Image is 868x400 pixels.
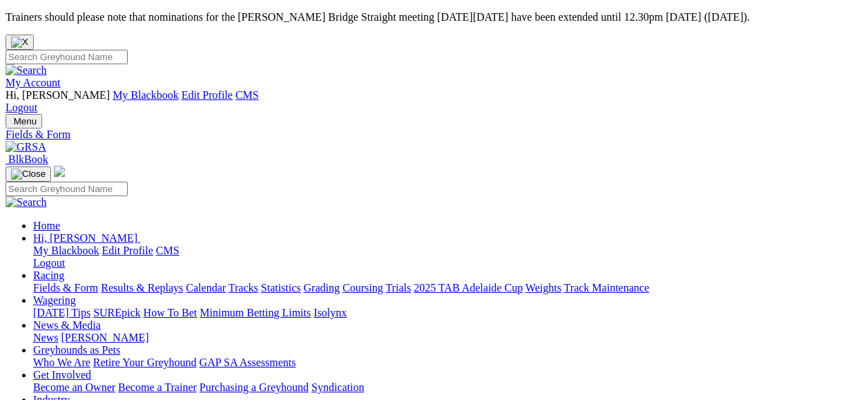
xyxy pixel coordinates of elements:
[8,153,48,165] span: BlkBook
[6,102,37,113] a: Logout
[6,166,51,182] button: Toggle navigation
[102,245,153,256] a: Edit Profile
[144,307,197,318] a: How To Bet
[33,220,60,231] a: Home
[6,64,47,77] img: Search
[200,356,296,368] a: GAP SA Assessments
[113,89,179,101] a: My Blackbook
[11,37,28,48] img: X
[33,319,101,331] a: News & Media
[33,356,90,368] a: Who We Are
[304,282,340,294] a: Grading
[182,89,233,101] a: Edit Profile
[6,89,862,114] div: My Account
[33,381,862,394] div: Get Involved
[6,50,128,64] input: Search
[33,245,862,269] div: Hi, [PERSON_NAME]
[200,307,311,318] a: Minimum Betting Limits
[414,282,523,294] a: 2025 TAB Adelaide Cup
[33,282,862,294] div: Racing
[33,332,862,344] div: News & Media
[93,356,197,368] a: Retire Your Greyhound
[33,307,862,319] div: Wagering
[6,77,61,88] a: My Account
[6,141,46,153] img: GRSA
[33,332,58,343] a: News
[33,344,120,356] a: Greyhounds as Pets
[33,232,137,244] span: Hi, [PERSON_NAME]
[33,294,76,306] a: Wagering
[11,169,46,180] img: Close
[235,89,259,101] a: CMS
[314,307,347,318] a: Isolynx
[33,232,140,244] a: Hi, [PERSON_NAME]
[564,282,649,294] a: Track Maintenance
[61,332,148,343] a: [PERSON_NAME]
[33,307,90,318] a: [DATE] Tips
[229,282,258,294] a: Tracks
[33,245,99,256] a: My Blackbook
[33,356,862,369] div: Greyhounds as Pets
[343,282,383,294] a: Coursing
[101,282,183,294] a: Results & Replays
[261,282,301,294] a: Statistics
[525,282,561,294] a: Weights
[6,182,128,196] input: Search
[156,245,180,256] a: CMS
[6,11,862,23] p: Trainers should please note that nominations for the [PERSON_NAME] Bridge Straight meeting [DATE]...
[6,153,48,165] a: BlkBook
[33,282,98,294] a: Fields & Form
[33,381,115,393] a: Become an Owner
[6,89,110,101] span: Hi, [PERSON_NAME]
[6,196,47,209] img: Search
[200,381,309,393] a: Purchasing a Greyhound
[6,114,42,128] button: Toggle navigation
[14,116,37,126] span: Menu
[33,369,91,381] a: Get Involved
[6,35,34,50] button: Close
[6,128,862,141] a: Fields & Form
[385,282,411,294] a: Trials
[33,269,64,281] a: Racing
[186,282,226,294] a: Calendar
[118,381,197,393] a: Become a Trainer
[54,166,65,177] img: logo-grsa-white.png
[93,307,140,318] a: SUREpick
[311,381,364,393] a: Syndication
[33,257,65,269] a: Logout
